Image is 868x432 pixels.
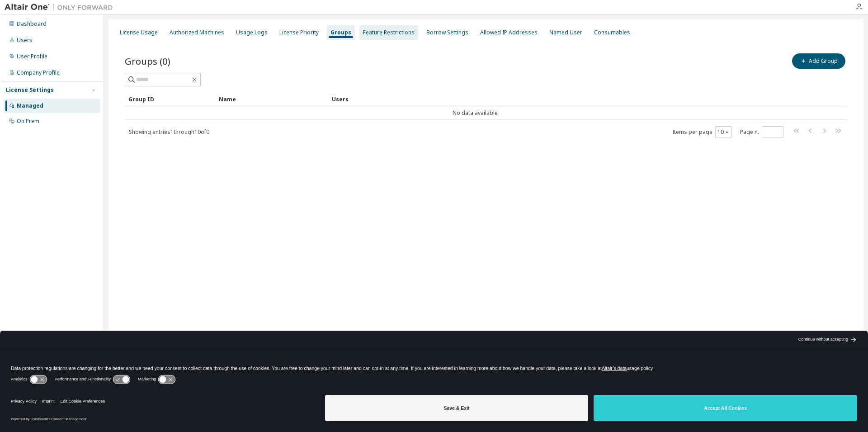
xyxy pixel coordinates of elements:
[17,20,47,28] div: Dashboard
[594,29,630,36] div: Consumables
[219,92,325,106] div: Name
[672,126,732,138] span: Items per page
[330,29,351,36] div: Groups
[480,29,538,36] div: Allowed IP Addresses
[5,3,118,12] img: Altair One
[17,118,39,125] div: On Prem
[17,53,47,60] div: User Profile
[332,92,822,106] div: Users
[6,86,54,94] div: License Settings
[236,29,268,36] div: Usage Logs
[120,29,158,36] div: License Usage
[170,29,224,36] div: Authorized Machines
[129,128,209,136] span: Showing entries 1 through 10 of 0
[279,29,319,36] div: License Priority
[740,126,783,138] span: Page n.
[125,55,170,67] span: Groups (0)
[426,29,468,36] div: Borrow Settings
[549,29,582,36] div: Named User
[17,69,60,76] div: Company Profile
[363,29,415,36] div: Feature Restrictions
[125,106,826,120] td: No data available
[792,53,845,69] button: Add Group
[17,37,33,44] div: Users
[128,92,212,106] div: Group ID
[17,102,43,109] div: Managed
[717,128,730,136] button: 10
